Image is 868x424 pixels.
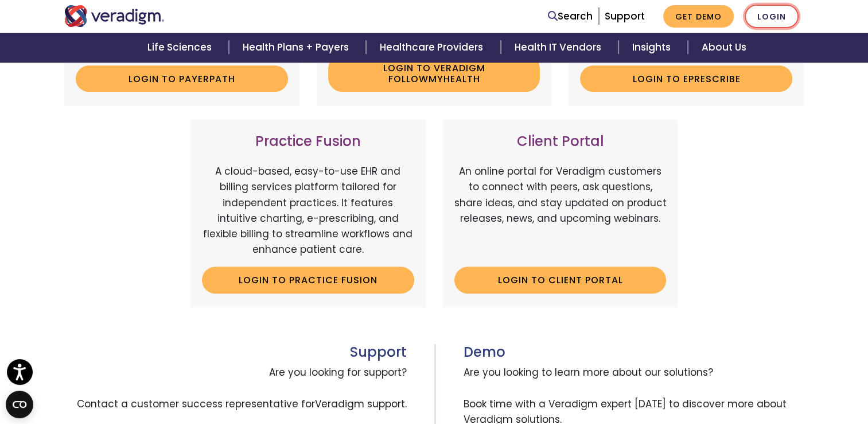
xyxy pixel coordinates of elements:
[580,65,792,92] a: Login to ePrescribe
[501,33,618,62] a: Health IT Vendors
[605,9,645,23] a: Support
[663,5,734,28] a: Get Demo
[688,33,760,62] a: About Us
[202,267,414,293] a: Login to Practice Fusion
[454,164,667,257] p: An online portal for Veradigm customers to connect with peers, ask questions, share ideas, and st...
[315,397,407,411] span: Veradigm support.
[64,344,407,361] h3: Support
[202,164,414,257] p: A cloud-based, easy-to-use EHR and billing services platform tailored for independent practices. ...
[229,33,366,62] a: Health Plans + Payers
[618,33,688,62] a: Insights
[454,133,667,150] h3: Client Portal
[745,5,799,28] a: Login
[454,267,667,293] a: Login to Client Portal
[202,133,414,150] h3: Practice Fusion
[64,360,407,417] span: Are you looking for support? Contact a customer success representative for
[548,9,593,24] a: Search
[134,33,229,62] a: Life Sciences
[6,391,33,418] button: Open CMP widget
[76,65,288,92] a: Login to Payerpath
[328,55,540,92] a: Login to Veradigm FollowMyHealth
[64,5,165,27] img: Veradigm logo
[366,33,500,62] a: Healthcare Providers
[464,344,804,361] h3: Demo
